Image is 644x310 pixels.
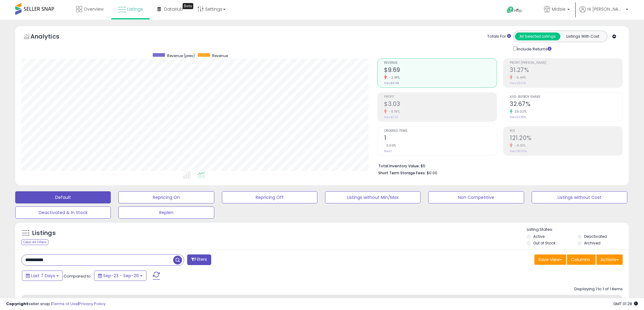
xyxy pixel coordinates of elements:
div: Est. Out Of Stock Date [443,297,498,304]
span: Sep-23 - Sep-29 [103,273,139,279]
span: Revenue [384,61,497,65]
i: Get Help [506,6,514,14]
h2: $3.03 [384,100,497,109]
button: Repricing On [118,191,214,203]
span: Revenue (prev) [167,53,195,58]
div: Amazon Fees [212,297,264,304]
a: Privacy Policy [79,301,106,307]
button: Sep-23 - Sep-29 [94,271,146,281]
a: Hi [PERSON_NAME] [579,6,628,20]
label: Deactivated [584,234,607,239]
span: Columns [571,257,590,263]
button: Listings without Cost [532,191,627,203]
div: Req Days Cover [531,297,553,310]
h2: 121.20% [510,135,622,143]
small: -2.91% [387,75,400,80]
div: Fulfillment Cost [183,297,207,310]
small: Prev: $9.98 [384,81,399,85]
span: $0.00 [427,170,437,176]
div: Repricing [138,297,161,304]
label: Active [533,234,544,239]
div: Title [37,297,132,304]
button: Listings without Min/Max [325,191,421,203]
span: Listings [127,6,143,12]
button: Last 7 Days [22,271,63,281]
span: Last 7 Days [31,273,55,279]
h2: 31.27% [510,66,622,75]
small: -5.44% [513,75,526,80]
small: 0.00% [384,143,396,148]
div: BB Share 24h. [586,297,608,310]
span: DataHub [164,6,183,12]
div: Sugg Qty Replenish [503,297,526,310]
small: Prev: $3.30 [384,115,398,119]
button: Listings With Cost [560,32,605,40]
button: Save View [534,254,566,265]
small: Prev: 33.07% [510,81,526,85]
small: Prev: 1 [384,149,392,153]
div: seller snap | | [6,301,106,307]
div: Include Returns [509,45,559,52]
span: Compared to: [64,273,92,279]
strong: Copyright [6,301,28,307]
span: Avg. Buybox Share [510,95,622,99]
div: Replenish By [558,297,580,310]
h5: Listings [32,229,56,237]
div: Displaying 1 to 1 of 1 items [574,286,623,292]
div: Tooltip anchor [183,3,193,9]
label: Archived [584,240,600,246]
button: Replen [118,206,214,219]
button: Filters [187,254,211,265]
span: Revenue [212,53,228,58]
b: Short Term Storage Fees: [378,170,426,175]
div: Clear All Filters [21,239,48,245]
h2: $9.69 [384,66,497,75]
small: Prev: 23.50% [510,115,526,119]
li: $5 [378,162,618,169]
div: Min Price [270,297,301,304]
div: Fulfillable Quantity [416,297,437,310]
small: 39.02% [513,109,527,114]
button: All Selected Listings [515,32,560,40]
span: Profit [384,95,497,99]
div: Total Profit [389,297,411,310]
p: Listing States: [527,227,629,233]
span: ROI [510,129,622,133]
button: Deactivated & In Stock [15,206,111,219]
label: Out of Stock [533,240,555,246]
span: Hi [PERSON_NAME] [587,6,624,12]
h5: Analytics [30,32,71,42]
button: Default [15,191,111,203]
div: Num of Comp. [613,297,635,310]
h2: 1 [384,135,497,143]
a: Help [502,2,534,20]
span: Profit [PERSON_NAME] [510,61,622,65]
div: [PERSON_NAME] [306,297,342,304]
button: Columns [567,254,596,265]
span: Overview [84,6,103,12]
span: Help [514,8,522,13]
small: -8.18% [513,143,525,148]
button: Actions [597,254,623,265]
div: Totals For [487,34,511,39]
b: Total Inventory Value: [378,163,420,169]
div: Profit [PERSON_NAME] [348,297,384,310]
a: Terms of Use [52,301,78,307]
small: Prev: 132.00% [510,149,527,153]
div: Cost [166,297,178,304]
span: 2025-10-8 01:28 GMT [613,301,638,307]
h2: 32.67% [510,100,622,109]
small: -8.18% [387,109,400,114]
button: Non Competitive [428,191,524,203]
span: Ordered Items [384,129,497,133]
button: Repricing Off [222,191,317,203]
span: Midsie [552,6,565,12]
